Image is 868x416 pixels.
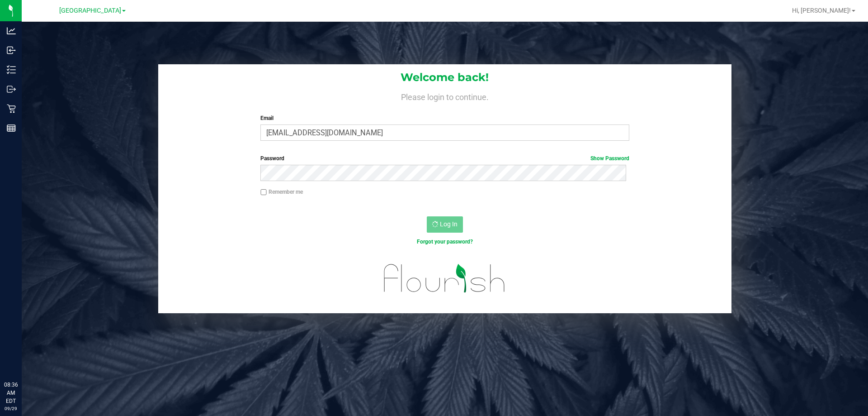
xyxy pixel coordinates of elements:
[4,381,18,405] p: 08:36 AM EDT
[7,26,16,35] inline-svg: Analytics
[7,65,16,74] inline-svg: Inventory
[7,46,16,55] inline-svg: Inbound
[158,72,731,83] h1: Welcome back!
[417,239,473,245] a: Forgot your password?
[260,189,267,196] input: Remember me
[427,216,463,233] button: Log In
[7,85,16,94] inline-svg: Outbound
[260,155,284,162] span: Password
[373,255,516,301] img: flourish_logo.svg
[7,124,16,133] inline-svg: Reports
[158,91,731,101] h4: Please login to continue.
[260,188,303,196] label: Remember me
[440,220,458,228] span: Log In
[260,114,629,122] label: Email
[59,7,121,14] span: [GEOGRAPHIC_DATA]
[590,155,629,162] a: Show Password
[4,405,18,412] p: 09/29
[7,104,16,113] inline-svg: Retail
[792,7,851,14] span: Hi, [PERSON_NAME]!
